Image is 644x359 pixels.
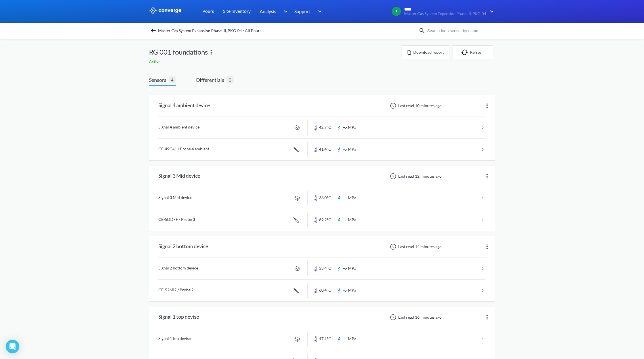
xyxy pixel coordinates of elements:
div: Signal 2 bottom device [158,239,208,254]
span: Differentials [196,76,226,84]
span: - [161,59,164,64]
img: backspace.svg [150,27,157,34]
div: Signal 4 ambient device [158,98,210,113]
img: downArrow.svg [486,8,495,15]
img: more.svg [484,314,490,321]
img: downArrow.svg [314,8,323,15]
div: Last read 16 minutes ago [387,314,443,321]
div: Last read 10 minutes ago [387,102,443,109]
span: Analysis [260,8,276,15]
button: Download report [402,45,450,59]
span: Master Gas System Expansion Phase III, PKG-04 / All Pours [158,27,261,35]
img: logo_ewhite.svg [149,7,182,14]
img: more.svg [484,243,490,250]
div: Open Intercom Messenger [6,340,19,353]
span: Support [294,8,310,15]
span: 0 [226,76,234,83]
span: Master Gas System Expansion Phase III, PKG-04 [404,12,486,16]
img: more.svg [484,173,490,180]
img: icon-file.svg [408,50,411,55]
div: Signal 1 top devise [158,310,199,325]
span: RG 001 foundations [149,47,208,57]
input: Search for a sensor by name [425,28,494,34]
span: Active [149,59,161,64]
div: Last read 14 minutes ago [387,243,443,250]
img: downArrow.svg [280,8,289,15]
div: Last read 12 minutes ago [387,173,443,180]
button: Refresh [452,45,493,59]
span: 4 [169,76,176,83]
div: Signal 3 Mid device [158,169,200,184]
img: icon-refresh.svg [462,49,470,55]
img: icon-search.svg [419,27,425,34]
img: more.svg [484,102,490,109]
img: more.svg [208,49,215,56]
span: Sensors [149,76,169,84]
